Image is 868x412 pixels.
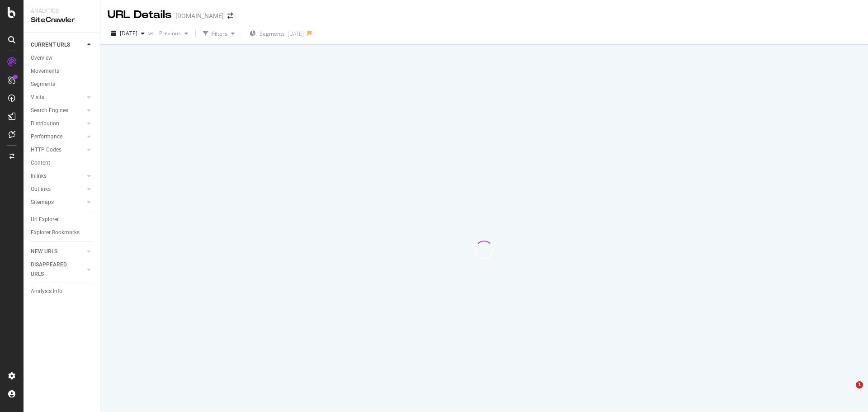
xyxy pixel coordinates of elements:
div: Performance [31,132,62,142]
button: Previous [156,26,192,41]
div: SiteCrawler [31,15,93,25]
div: URL Details [108,7,172,23]
a: DISAPPEARED URLS [31,260,85,279]
a: Search Engines [31,106,85,115]
div: Content [31,158,50,168]
button: [DATE] [108,26,148,41]
div: Movements [31,66,59,76]
div: Filters [212,30,227,38]
div: NEW URLS [31,247,57,256]
span: vs [148,29,156,37]
button: Filters [199,26,238,41]
a: Performance [31,132,85,142]
a: Content [31,158,94,168]
button: Segments[DATE] [246,26,307,41]
div: CURRENT URLS [31,40,70,50]
div: Segments [31,80,55,89]
div: Search Engines [31,106,68,115]
a: Explorer Bookmarks [31,228,94,237]
a: Analysis Info [31,287,94,296]
div: arrow-right-arrow-left [227,13,233,19]
a: Visits [31,93,85,102]
a: Movements [31,66,94,76]
div: Inlinks [31,171,47,181]
a: HTTP Codes [31,145,85,155]
a: Outlinks [31,185,85,194]
div: HTTP Codes [31,145,61,155]
a: Segments [31,80,94,89]
span: 2025 Jun. 24th [120,29,137,37]
div: Overview [31,53,52,63]
div: Explorer Bookmarks [31,228,80,237]
div: Outlinks [31,185,51,194]
a: CURRENT URLS [31,40,85,50]
a: Inlinks [31,171,85,181]
div: Url Explorer [31,215,59,224]
div: [DATE] [288,30,304,38]
div: Distribution [31,119,59,128]
a: Url Explorer [31,215,94,224]
span: Previous [156,29,181,37]
a: NEW URLS [31,247,85,256]
a: Overview [31,53,94,63]
div: Sitemaps [31,198,54,207]
span: Segments [259,30,285,38]
iframe: Intercom live chat [837,381,859,403]
div: Analysis Info [31,287,62,296]
div: Analytics [31,7,93,15]
div: [DOMAIN_NAME] [175,11,224,20]
span: 1 [856,381,863,388]
a: Distribution [31,119,85,128]
div: Visits [31,93,44,102]
div: DISAPPEARED URLS [31,260,76,279]
a: Sitemaps [31,198,85,207]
